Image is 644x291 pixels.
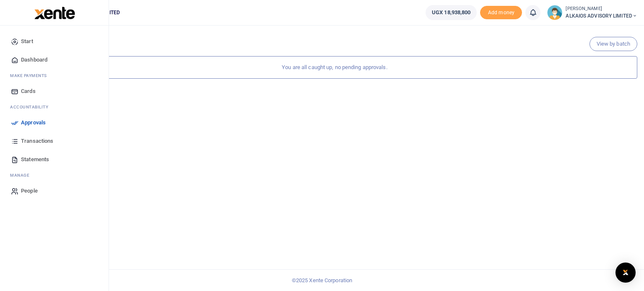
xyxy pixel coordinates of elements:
span: countability [16,104,48,110]
a: UGX 18,938,800 [426,5,477,20]
a: Dashboard [7,51,102,69]
div: You are all caught up, no pending approvals. [32,56,637,79]
a: View by batch [589,37,637,51]
a: Approvals [7,113,102,132]
img: profile-user [547,5,562,20]
span: UGX 18,938,800 [432,8,470,17]
span: Cards [21,87,36,95]
a: logo-small logo-large logo-large [34,9,75,15]
span: ALKAIOS ADVISORY LIMITED [566,12,637,20]
a: profile-user [PERSON_NAME] ALKAIOS ADVISORY LIMITED [547,5,637,20]
span: Dashboard [21,56,47,64]
h4: Pending your approval [32,36,637,45]
div: Open Intercom Messenger [615,263,636,283]
img: logo-large [34,7,75,19]
li: M [7,169,102,182]
small: [PERSON_NAME] [566,5,637,13]
a: Start [7,32,102,51]
span: ake Payments [14,72,47,79]
span: Add money [480,6,522,20]
li: Wallet ballance [422,5,480,20]
li: Toup your wallet [480,6,522,20]
li: M [7,69,102,82]
a: Statements [7,150,102,169]
li: Ac [7,100,102,113]
a: People [7,182,102,200]
span: anage [14,172,30,178]
span: Statements [21,155,49,164]
a: Cards [7,82,102,100]
a: Transactions [7,132,102,150]
span: Start [21,37,33,46]
span: Approvals [21,118,46,127]
a: Add money [480,9,522,15]
span: People [21,187,38,195]
span: Transactions [21,137,53,145]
